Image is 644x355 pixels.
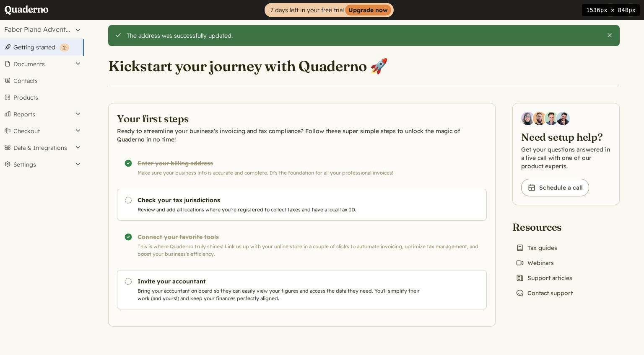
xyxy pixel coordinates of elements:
[138,287,423,302] p: Bring your accountant on board so they can easily view your figures and access the data they need...
[265,3,394,17] a: 7 days left in your free trialUpgrade now
[108,57,388,75] h1: Kickstart your journey with Quaderno 🚀
[521,179,589,196] a: Schedule a call
[521,145,611,170] p: Get your questions answered in a live call with one of our product experts.
[521,112,535,125] img: Diana Carrasco, Account Executive at Quaderno
[512,242,561,254] a: Tax guides
[512,287,576,299] a: Contact support
[533,112,546,125] img: Jairo Fumero, Account Executive at Quaderno
[512,272,576,284] a: Support articles
[117,112,487,125] h2: Your first steps
[512,220,576,234] h2: Resources
[117,189,487,221] a: Check your tax jurisdictions Review and add all locations where you're registered to collect taxe...
[556,112,570,125] img: Javier Rubio, DevRel at Quaderno
[117,127,487,144] p: Ready to streamline your business's invoicing and tax compliance? Follow these super simple steps...
[63,44,66,51] span: 2
[127,32,600,39] div: The address was successfully updated.
[545,112,558,125] img: Ivo Oltmans, Business Developer at Quaderno
[138,277,423,286] h3: Invite your accountant
[606,32,613,39] button: Close this alert
[138,196,423,204] h3: Check your tax jurisdictions
[345,5,391,15] strong: Upgrade now
[521,130,611,144] h2: Need setup help?
[138,206,423,214] p: Review and add all locations where you're registered to collect taxes and have a local tax ID.
[117,270,487,309] a: Invite your accountant Bring your accountant on board so they can easily view your figures and ac...
[512,257,557,269] a: Webinars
